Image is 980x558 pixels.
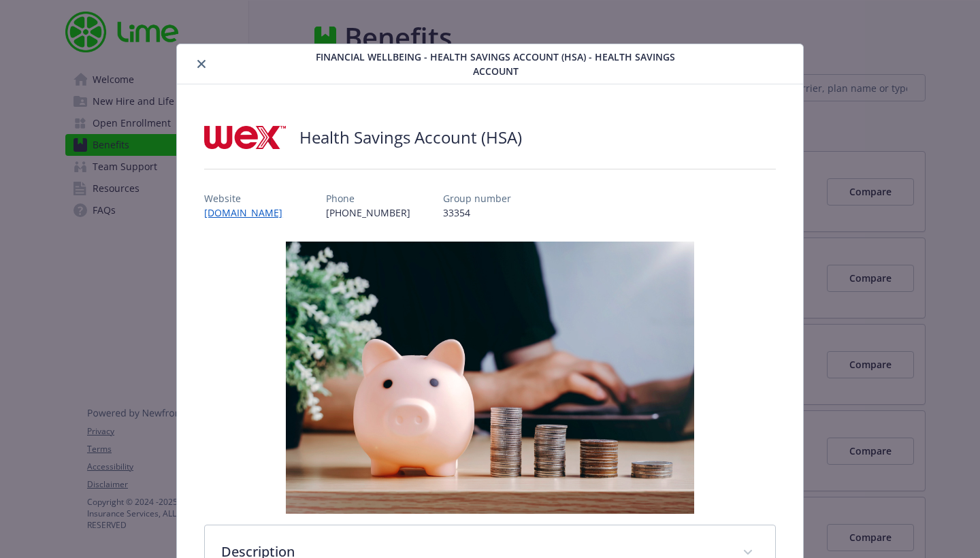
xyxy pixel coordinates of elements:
[286,242,694,514] img: banner
[443,191,511,206] p: Group number
[204,191,293,206] p: Website
[443,206,511,220] p: 33354
[299,126,522,149] h2: Health Savings Account (HSA)
[326,191,410,206] p: Phone
[204,117,286,158] img: Wex Inc.
[204,206,293,219] a: [DOMAIN_NAME]
[326,206,410,220] p: [PHONE_NUMBER]
[311,50,680,78] span: Financial Wellbeing - Health Savings Account (HSA) - Health Savings Account
[193,56,210,72] button: close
